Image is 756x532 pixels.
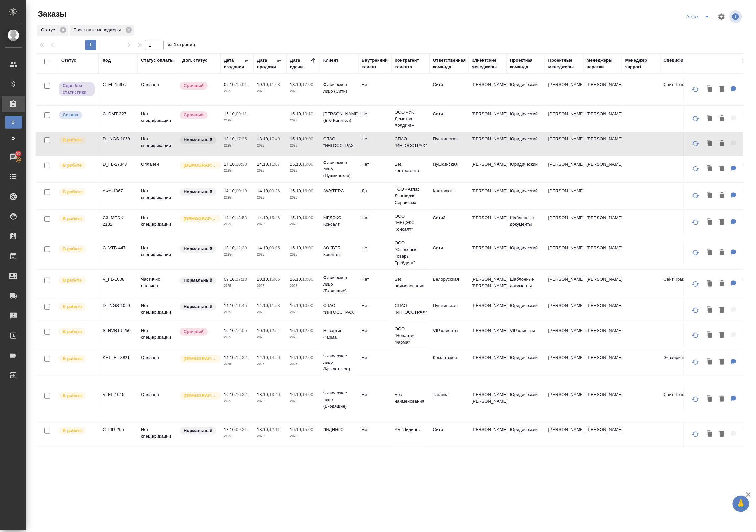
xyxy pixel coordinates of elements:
[8,119,18,125] span: В
[728,392,740,406] button: Для КМ: от КВ: иврит-рус с НЗ, забрать удобно на Кунце. В ворде только часть текста, все страницы...
[716,162,728,176] button: Удалить
[362,215,388,221] p: Нет
[704,112,716,125] button: Клонировать
[430,211,468,234] td: Сити3
[290,251,317,258] p: 2025
[688,161,704,177] button: Обновить
[103,327,134,334] p: S_NVRT-5250
[688,302,704,318] button: Обновить
[545,324,583,347] td: [PERSON_NAME]
[323,57,338,64] div: Клиент
[179,136,217,145] div: Статус по умолчанию для стандартных заказов
[587,215,619,221] p: [PERSON_NAME]
[323,136,355,149] p: СПАО "ИНГОССТРАХ"
[168,41,195,50] span: из 1 страниц
[179,215,217,223] div: Выставляется автоматически для первых 3 заказов нового контактного лица. Особое внимание
[269,245,280,250] p: 09:05
[290,117,317,124] p: 2025
[257,303,269,308] p: 14.10,
[704,428,716,441] button: Клонировать
[58,302,95,311] div: Выставляет ПМ после принятия заказа от КМа
[290,215,302,220] p: 15.10,
[269,215,280,220] p: 15:46
[184,277,212,284] p: Нормальный
[545,273,583,296] td: [PERSON_NAME]
[688,276,704,292] button: Обновить
[302,111,313,116] p: 10:10
[224,277,236,282] p: 09.10,
[323,274,355,294] p: Физическое лицо (Входящие)
[688,111,704,126] button: Обновить
[103,245,134,251] p: C_VTB-447
[257,215,269,220] p: 14.10,
[290,57,310,70] div: Дата сдачи
[41,27,57,33] p: Статус
[257,328,269,333] p: 10.10,
[236,82,247,87] p: 15:01
[704,189,716,203] button: Клонировать
[138,273,179,296] td: Частично оплачен
[138,184,179,208] td: Нет спецификации
[290,245,302,250] p: 15.10,
[58,276,95,285] div: Выставляет ПМ после принятия заказа от КМа
[184,137,212,143] p: Нормальный
[430,107,468,130] td: Сити
[63,303,82,310] p: В работе
[236,188,247,193] p: 00:19
[141,57,174,64] div: Статус оплаты
[224,162,236,167] p: 14.10,
[103,426,134,433] p: C_LID-205
[224,303,236,308] p: 14.10,
[688,354,704,370] button: Обновить
[688,426,704,442] button: Обновить
[179,302,217,311] div: Статус по умолчанию для стандартных заказов
[103,81,134,88] p: C_FL-15977
[58,111,95,120] div: Выставляется автоматически при создании заказа
[704,277,716,291] button: Клонировать
[257,245,269,250] p: 14.10,
[184,82,204,89] p: Срочный
[290,111,302,116] p: 15.10,
[545,184,583,208] td: [PERSON_NAME]
[468,299,507,322] td: [PERSON_NAME]
[63,277,82,284] p: В работе
[257,309,283,315] p: 2025
[395,240,427,266] p: ООО "Сырьевые Товары Трейдинг"
[36,9,66,19] span: Заказы
[507,241,545,265] td: Юридический
[103,136,134,142] p: D_INGS-1059
[688,215,704,230] button: Обновить
[224,251,250,258] p: 2025
[302,245,313,250] p: 18:00
[236,277,247,282] p: 17:18
[63,162,82,169] p: В работе
[290,168,317,174] p: 2025
[224,215,236,220] p: 14.10,
[179,327,217,336] div: Выставляется автоматически, если на указанный объем услуг необходимо больше времени в стандартном...
[735,497,747,511] span: 🙏
[224,245,236,250] p: 13.10,
[290,283,317,289] p: 2025
[138,324,179,347] td: Нет спецификации
[472,57,503,70] div: Клиентские менеджеры
[179,81,217,90] div: Выставляется автоматически, если на указанный объем услуг необходимо больше времени в стандартном...
[660,78,699,101] td: Сайт Трактат
[507,158,545,181] td: Юридический
[395,161,427,174] p: Без контрагента
[362,136,388,142] p: Нет
[257,136,269,141] p: 13.10,
[716,428,728,441] button: Удалить
[290,221,317,228] p: 2025
[430,184,468,208] td: Контракты
[716,112,728,125] button: Удалить
[184,189,212,195] p: Нормальный
[685,11,714,22] div: split button
[704,83,716,96] button: Клонировать
[103,215,134,228] p: C3_MEDK-2132
[664,57,696,64] div: Спецификация
[704,304,716,317] button: Клонировать
[184,246,212,252] p: Нормальный
[323,302,355,315] p: СПАО "ИНГОССТРАХ"
[103,354,134,361] p: KRL_FL-8821
[224,142,250,149] p: 2025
